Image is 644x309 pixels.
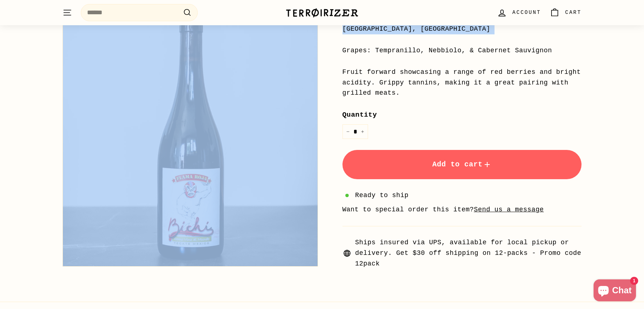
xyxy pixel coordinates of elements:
[355,190,409,201] span: Ready to ship
[355,237,582,269] span: Ships insured via UPS, available for local pickup or delivery. Get $30 off shipping on 12-packs -...
[342,67,582,98] div: Fruit forward showcasing a range of red berries and bright acidity. Grippy tannins, making it a g...
[565,8,582,16] span: Cart
[342,204,582,215] li: Want to special order this item?
[432,160,492,169] span: Add to cart
[545,2,586,23] a: Cart
[342,124,368,139] input: quantity
[342,24,582,34] div: [GEOGRAPHIC_DATA], [GEOGRAPHIC_DATA]
[342,109,582,120] label: Quantity
[591,279,638,303] inbox-online-store-chat: Shopify online store chat
[474,206,544,213] a: Send us a message
[493,2,545,23] a: Account
[342,45,582,56] div: Grapes: Tempranillo, Nebbiolo, & Cabernet Sauvignon
[512,8,541,16] span: Account
[342,124,353,139] button: Reduce item quantity by one
[357,124,368,139] button: Increase item quantity by one
[342,150,582,179] button: Add to cart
